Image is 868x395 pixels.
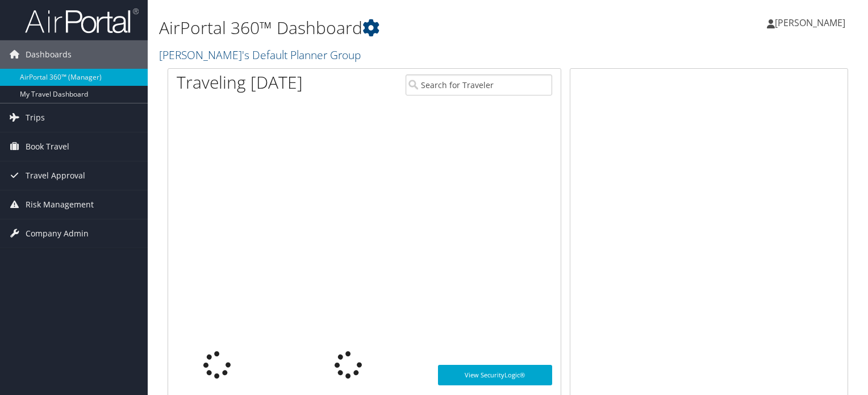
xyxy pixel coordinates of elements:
input: Search for Traveler [406,74,552,95]
h1: Traveling [DATE] [177,70,303,94]
span: Dashboards [26,40,72,69]
span: Trips [26,103,45,132]
a: [PERSON_NAME]'s Default Planner Group [159,47,364,63]
h1: AirPortal 360™ Dashboard [159,16,624,40]
span: Company Admin [26,219,89,248]
img: airportal-logo.png [25,7,139,34]
span: [PERSON_NAME] [775,16,845,29]
span: Book Travel [26,132,69,161]
span: Risk Management [26,190,94,219]
a: View SecurityLogic® [438,365,552,385]
a: [PERSON_NAME] [767,6,857,40]
span: Travel Approval [26,161,85,190]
